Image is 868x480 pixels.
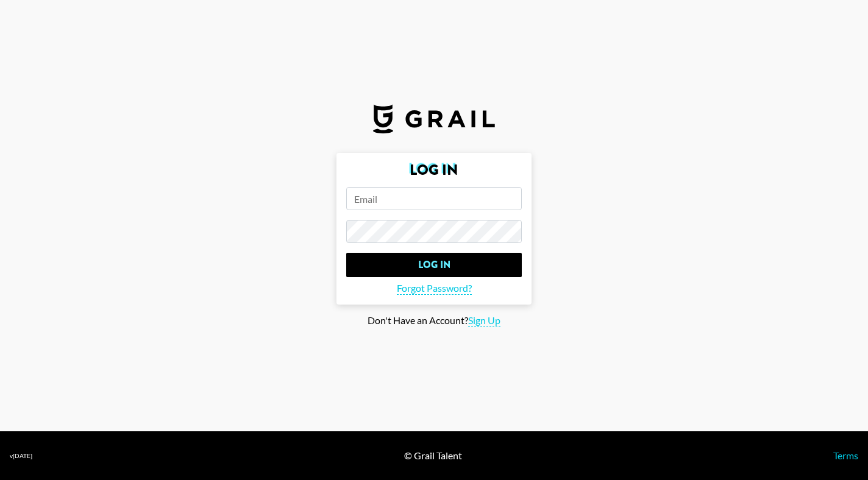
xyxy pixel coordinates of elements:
[10,314,858,327] div: Don't Have an Account?
[10,452,32,460] div: v [DATE]
[404,450,462,462] div: © Grail Talent
[373,104,495,133] img: Grail Talent Logo
[346,253,522,277] input: Log In
[833,450,858,461] a: Terms
[346,163,522,177] h2: Log In
[346,187,522,210] input: Email
[397,282,472,295] span: Forgot Password?
[468,314,500,327] span: Sign Up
